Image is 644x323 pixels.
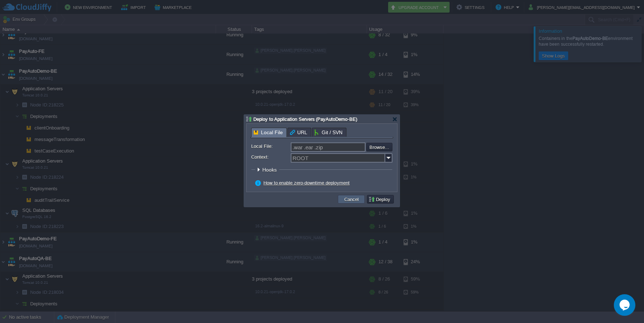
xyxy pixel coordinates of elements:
[368,196,392,203] button: Deploy
[251,142,290,150] label: Local File:
[290,128,307,137] span: URL
[263,180,350,186] a: How to enable zero-downtime deployment
[314,128,342,137] span: Git / SVN
[253,117,357,122] span: Deploy to Application Servers (PayAutoDemo-BE)
[251,153,290,161] label: Context:
[614,294,637,316] iframe: chat widget
[342,196,361,203] button: Cancel
[262,167,279,173] span: Hooks
[254,128,283,137] span: Local File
